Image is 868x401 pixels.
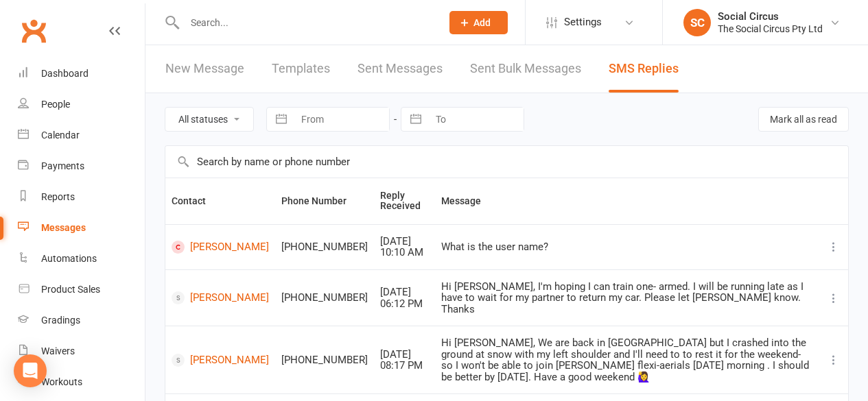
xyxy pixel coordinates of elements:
[470,45,581,93] a: Sent Bulk Messages
[165,178,275,224] th: Contact
[18,274,145,305] a: Product Sales
[380,247,429,258] div: 10:10 AM
[18,182,145,212] a: Reports
[165,146,848,178] input: Search by name or phone number
[281,241,368,253] div: [PHONE_NUMBER]
[41,99,70,110] div: People
[380,287,429,298] div: [DATE]
[449,11,508,34] button: Add
[374,178,435,224] th: Reply Received
[41,284,100,295] div: Product Sales
[172,291,269,304] a: [PERSON_NAME]
[473,17,491,28] span: Add
[18,120,145,151] a: Calendar
[41,130,80,141] div: Calendar
[172,241,269,254] a: [PERSON_NAME]
[41,191,75,202] div: Reports
[380,360,429,372] div: 08:17 PM
[18,305,145,336] a: Gradings
[380,349,429,361] div: [DATE]
[294,108,389,131] input: From
[357,45,443,93] a: Sent Messages
[758,107,849,132] button: Mark all as read
[14,354,47,387] div: Open Intercom Messenger
[41,376,82,387] div: Workouts
[18,89,145,120] a: People
[435,178,819,224] th: Message
[609,45,679,93] a: SMS Replies
[165,45,244,93] a: New Message
[41,315,80,326] div: Gradings
[272,45,330,93] a: Templates
[281,354,368,366] div: [PHONE_NUMBER]
[41,253,97,264] div: Automations
[380,236,429,247] div: [DATE]
[564,7,602,38] span: Settings
[683,9,711,36] div: SC
[18,243,145,274] a: Automations
[180,13,432,32] input: Search...
[172,354,269,367] a: [PERSON_NAME]
[718,23,823,35] div: The Social Circus Pty Ltd
[441,281,813,315] div: Hi [PERSON_NAME], I'm hoping I can train one- armed. I will be running late as I have to wait for...
[718,10,823,23] div: Social Circus
[18,58,145,89] a: Dashboard
[41,222,86,233] div: Messages
[18,336,145,367] a: Waivers
[41,68,89,79] div: Dashboard
[281,292,368,304] div: [PHONE_NUMBER]
[16,14,51,48] a: Clubworx
[18,212,145,243] a: Messages
[441,337,813,382] div: Hi [PERSON_NAME], We are back in [GEOGRAPHIC_DATA] but I crashed into the ground at snow with my ...
[275,178,374,224] th: Phone Number
[441,241,813,253] div: What is the user name?
[18,151,145,182] a: Payments
[380,298,429,310] div: 06:12 PM
[428,108,524,131] input: To
[41,345,75,356] div: Waivers
[41,160,84,171] div: Payments
[18,367,145,398] a: Workouts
